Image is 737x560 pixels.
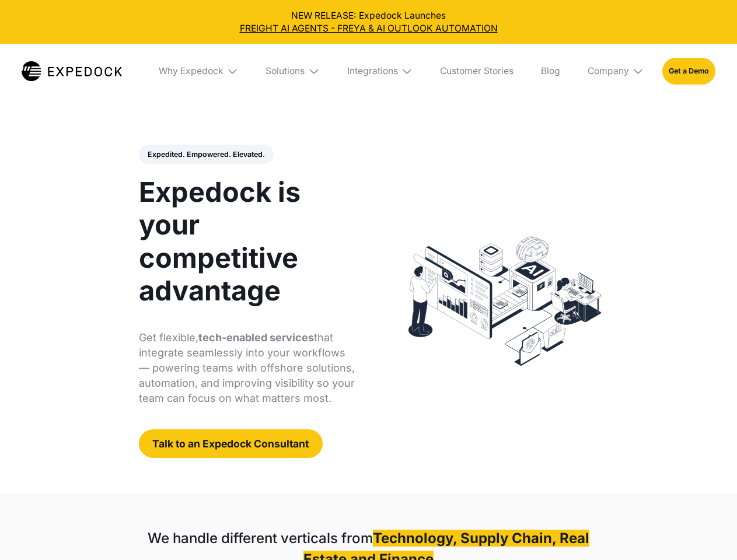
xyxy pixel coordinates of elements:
a: Blog [532,44,569,99]
strong: tech-enabled services [198,331,314,344]
div: Why Expedock [159,65,223,77]
a: FREIGHT AI AGENTS - FREYA & AI OUTLOOK AUTOMATION [9,22,728,35]
div: NEW RELEASE: Expedock Launches [9,9,728,35]
div: Why Expedock [149,44,247,99]
h1: Expedock is your competitive advantage [139,176,355,307]
div: Solutions [257,44,329,99]
a: Get a Demo [662,58,715,84]
div: Company [588,65,629,77]
iframe: Chat Widget [679,504,737,560]
a: Customer Stories [431,44,522,99]
strong: We handle different verticals from [148,530,373,547]
div: Integrations [338,44,422,99]
a: Talk to an Expedock Consultant [139,429,323,458]
p: Get flexible, that integrate seamlessly into your workflows — powering teams with offshore soluti... [139,330,355,406]
div: Integrations [347,65,398,77]
div: Solutions [266,65,305,77]
div: Company [578,44,653,99]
